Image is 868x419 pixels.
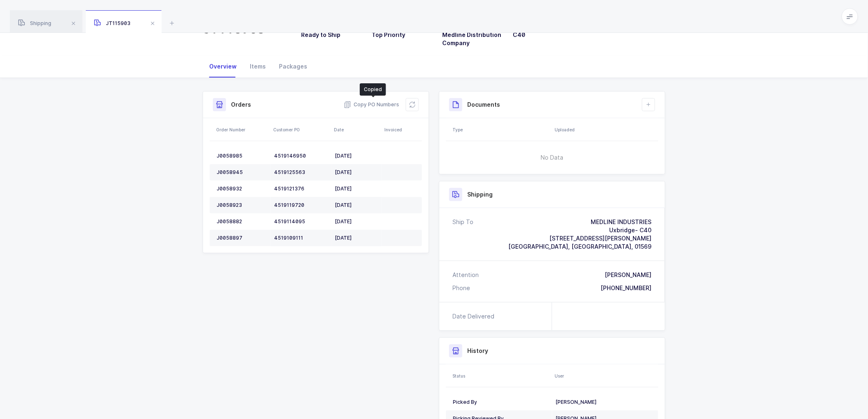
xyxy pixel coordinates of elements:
[334,126,379,133] div: Date
[467,190,493,199] h3: Shipping
[217,169,267,176] div: J0058945
[217,218,267,225] div: J0058882
[452,312,498,321] div: Date Delivered
[335,235,379,241] div: [DATE]
[344,101,399,109] button: Copy PO Numbers
[335,169,379,176] div: [DATE]
[217,235,267,241] div: J0058897
[274,153,328,159] div: 4519146950
[467,347,488,355] h3: History
[272,55,314,78] div: Packages
[452,126,550,133] div: Type
[274,235,328,241] div: 4519109111
[360,83,386,96] div: Copied
[555,373,656,379] div: User
[452,218,473,251] div: Ship To
[555,126,656,133] div: Uploaded
[203,55,243,78] div: Overview
[335,185,379,192] div: [DATE]
[274,202,328,208] div: 4519119720
[384,126,420,133] div: Invoiced
[301,31,362,39] h3: Ready to Ship
[335,153,379,159] div: [DATE]
[452,373,550,379] div: Status
[508,234,651,243] div: [STREET_ADDRESS][PERSON_NAME]
[217,153,267,159] div: J0058985
[243,55,272,78] div: Items
[94,20,130,26] span: JT115903
[335,218,379,225] div: [DATE]
[513,31,574,39] h3: C40
[231,101,251,109] h3: Orders
[467,101,500,109] h3: Documents
[372,31,432,39] h3: Top Priority
[18,20,51,26] span: Shipping
[274,218,328,225] div: 4519114095
[605,271,651,279] div: [PERSON_NAME]
[452,271,479,279] div: Attention
[508,218,651,226] div: MEDLINE INDUSTRIES
[452,284,470,292] div: Phone
[217,185,267,192] div: J0058932
[601,284,651,292] div: [PHONE_NUMBER]
[217,202,267,208] div: J0058923
[508,226,651,234] div: Uxbridge- C40
[274,169,328,176] div: 4519125563
[453,399,549,405] div: Picked By
[508,243,651,250] span: [GEOGRAPHIC_DATA], [GEOGRAPHIC_DATA], 01569
[499,145,605,170] span: No Data
[273,126,329,133] div: Customer PO
[216,126,268,133] div: Order Number
[555,399,651,405] div: [PERSON_NAME]
[443,31,503,47] h3: Medline Distribution Company
[274,185,328,192] div: 4519121376
[335,202,379,208] div: [DATE]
